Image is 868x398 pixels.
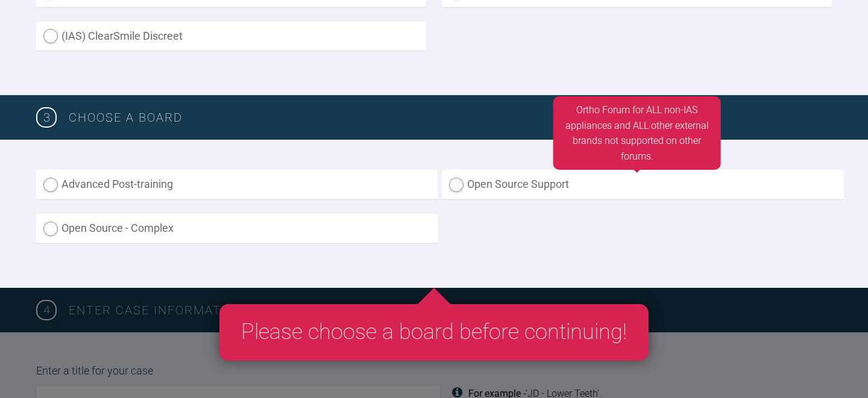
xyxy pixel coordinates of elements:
[553,96,721,170] div: Ortho Forum for ALL non-IAS appliances and ALL other external brands not supported on other forums.
[219,304,649,361] div: Please choose a board before continuing!
[69,108,832,127] h3: Choose a board
[442,170,843,199] label: Open Source Support
[36,22,426,51] label: (IAS) ClearSmile Discreet
[36,170,438,199] label: Advanced Post-training
[36,107,57,128] span: 3
[36,214,438,243] label: Open Source - Complex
